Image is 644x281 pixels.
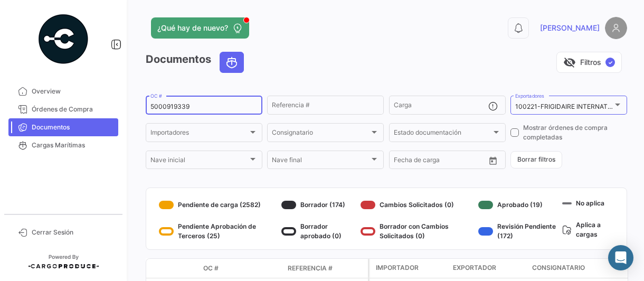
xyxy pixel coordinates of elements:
mat-select-trigger: 100221-FRIGIDAIRE INTERNATIONAL [515,102,627,110]
div: Pendiente Aprobación de Terceros (25) [159,222,277,241]
span: Importador [376,263,419,273]
div: Borrador (174) [281,196,356,213]
input: Hasta [420,158,464,165]
datatable-header-cell: Exportador [449,259,528,278]
datatable-header-cell: Referencia # [283,259,368,277]
span: Cargas Marítimas [32,140,114,150]
button: Open calendar [485,153,501,168]
a: Documentos [8,118,118,136]
span: Exportador [453,263,496,273]
div: Abrir Intercom Messenger [608,245,633,270]
span: Nave final [272,158,370,165]
span: Importadores [150,130,248,138]
span: Referencia # [288,264,333,273]
span: Overview [32,87,114,96]
h3: Documentos [146,52,247,73]
div: Revisión Pendiente (172) [478,222,558,241]
span: Nave inicial [150,158,248,165]
input: Desde [394,158,413,165]
a: Órdenes de Compra [8,100,118,118]
datatable-header-cell: Importador [370,259,449,278]
datatable-header-cell: OC # [199,259,283,277]
div: Borrador aprobado (0) [281,222,356,241]
button: ¿Qué hay de nuevo? [151,17,249,39]
img: powered-by.png [37,13,90,65]
span: Órdenes de Compra [32,105,114,114]
span: Cerrar Sesión [32,228,114,237]
a: Cargas Marítimas [8,136,118,154]
div: Pendiente de carga (2582) [159,196,277,213]
span: ¿Qué hay de nuevo? [157,23,228,33]
span: visibility_off [563,56,576,69]
span: Estado documentación [394,130,491,138]
button: Ocean [220,52,243,72]
span: OC # [203,264,219,273]
a: Overview [8,82,118,100]
button: Borrar filtros [510,151,562,168]
span: Consignatario [532,263,585,273]
div: Aplica a cargas [562,218,614,241]
span: ✓ [605,58,615,67]
div: No aplica [562,196,614,210]
img: placeholder-user.png [605,17,627,39]
datatable-header-cell: Consignatario [528,259,633,278]
div: Aprobado (19) [478,196,558,213]
button: visibility_offFiltros✓ [556,52,622,73]
datatable-header-cell: Modo de Transporte [167,264,199,273]
span: Consignatario [272,130,370,138]
span: Documentos [32,123,114,132]
div: Borrador con Cambios Solicitados (0) [361,222,474,241]
div: Cambios Solicitados (0) [361,196,474,213]
span: Mostrar órdenes de compra completadas [523,123,627,142]
span: [PERSON_NAME] [540,23,600,33]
